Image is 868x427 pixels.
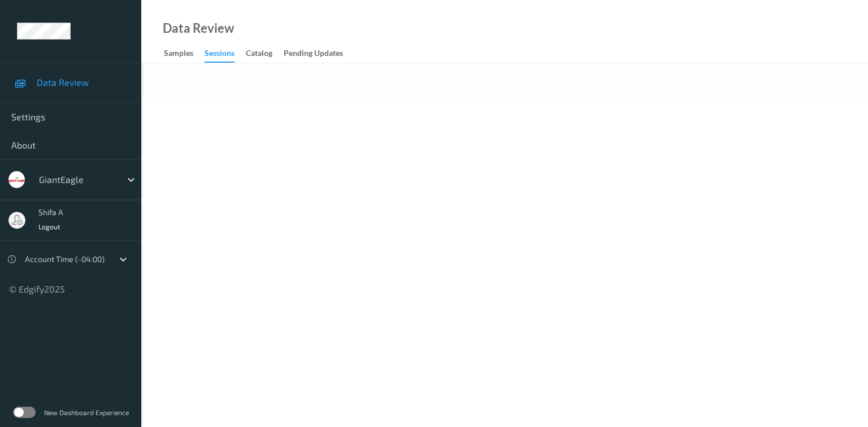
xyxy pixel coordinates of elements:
a: Sessions [205,46,246,63]
div: Samples [164,47,193,62]
a: Samples [164,46,205,62]
div: Pending Updates [284,47,343,62]
div: Data Review [163,23,234,34]
div: Sessions [205,47,235,63]
div: Catalog [246,47,272,62]
a: Catalog [246,46,284,62]
a: Pending Updates [284,46,354,62]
